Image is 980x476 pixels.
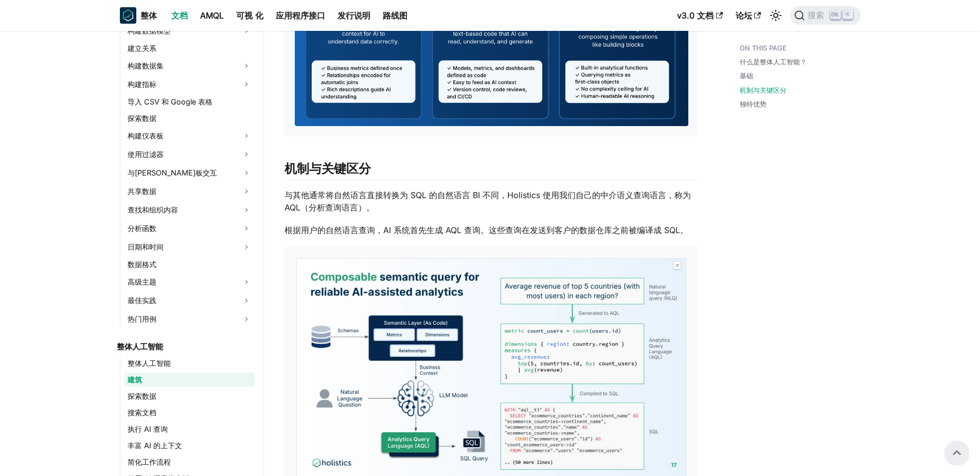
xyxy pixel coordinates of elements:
[270,7,331,24] a: 应用程序接口
[124,422,255,436] a: 执行 AI 查询
[110,31,264,476] nav: 文档侧边栏
[124,202,255,218] a: 查找和组织内容
[736,10,752,21] font: 论坛
[120,7,136,24] img: 整体
[120,7,157,24] a: 整体整体
[124,438,255,453] a: 丰富 AI 的上下文
[383,10,407,21] font: 路线图
[805,10,830,21] span: 搜索
[377,7,414,24] a: 路线图
[114,340,255,354] a: 整体人工智能
[124,356,255,371] a: 整体人工智能
[124,128,255,144] a: 构建仪表板
[124,455,255,469] a: 简化工作流程
[768,7,784,24] button: 在深色和浅色模式之间切换（当前为浅色模式）
[194,7,230,24] a: AMQL
[165,7,194,24] a: 文档
[740,71,753,81] a: 基础
[124,165,255,181] a: 与[PERSON_NAME]板交互
[284,189,699,214] p: 与其他通常将自然语言直接转换为 SQL 的自然语言 BI 不同，Holistics 使用我们自己的中介语义查询语言，称为 AQL（分析查询语言）。
[729,7,768,24] a: 论坛
[140,9,157,22] b: 整体
[124,373,255,387] a: 建筑
[124,183,255,200] a: 共享数据
[124,274,255,290] a: 高级主题
[677,10,714,21] font: v3.0 文档
[284,224,699,236] p: 根据用户的自然语言查询，AI 系统首先生成 AQL 查询。这些查询在发送到客户的数据仓库之前被编译成 SQL。
[124,111,255,126] a: 探索数据
[124,220,255,237] a: 分析函数
[230,7,270,24] a: 可视 化
[124,95,255,109] a: 导入 CSV 和 Google 表格
[124,311,255,327] a: 热门用例
[124,41,255,56] a: 建立关系
[124,406,255,420] a: 搜索文档
[124,58,255,74] a: 构建数据集
[790,6,861,25] button: 搜索 （Ctrl+K）
[945,440,969,465] button: Scroll back to top
[671,7,729,24] a: v3.0 文档
[740,85,787,95] a: 机制与关键区分
[124,23,255,39] a: 构建数据模型
[124,292,255,309] a: 最佳实践
[124,389,255,403] a: 探索数据
[843,10,853,20] kbd: K
[124,146,255,163] a: 使用过滤器
[740,57,807,67] a: 什么是整体人工智能？
[331,7,377,24] a: 发行说明
[124,239,255,255] a: 日期和时间
[124,76,255,93] a: 构建指标
[740,99,767,109] a: 独特优势
[124,257,255,272] a: 数据格式
[284,161,699,181] h2: 机制与关键区分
